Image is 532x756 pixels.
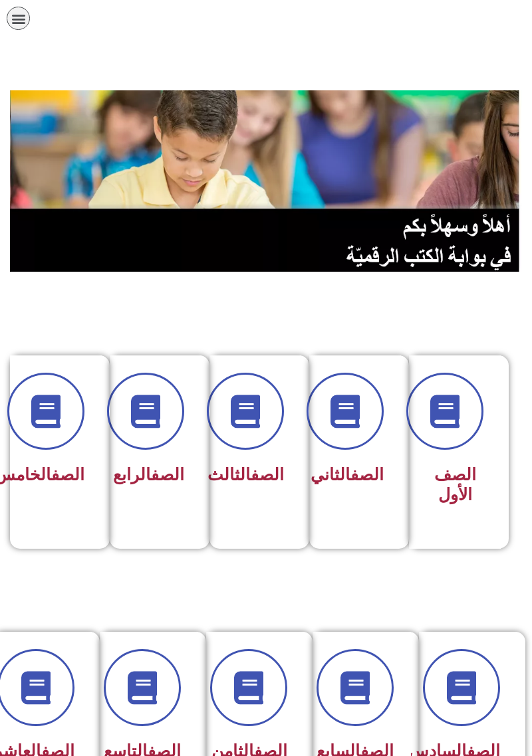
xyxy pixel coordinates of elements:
span: الصف الأول [434,465,476,504]
span: الثاني [311,465,384,484]
span: الثالث [207,465,284,484]
a: الصف [251,465,284,484]
a: الصف [350,465,384,484]
div: כפתור פתיחת תפריט [7,7,30,30]
span: الرابع [113,465,184,484]
a: الصف [151,465,184,484]
a: الصف [51,465,84,484]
